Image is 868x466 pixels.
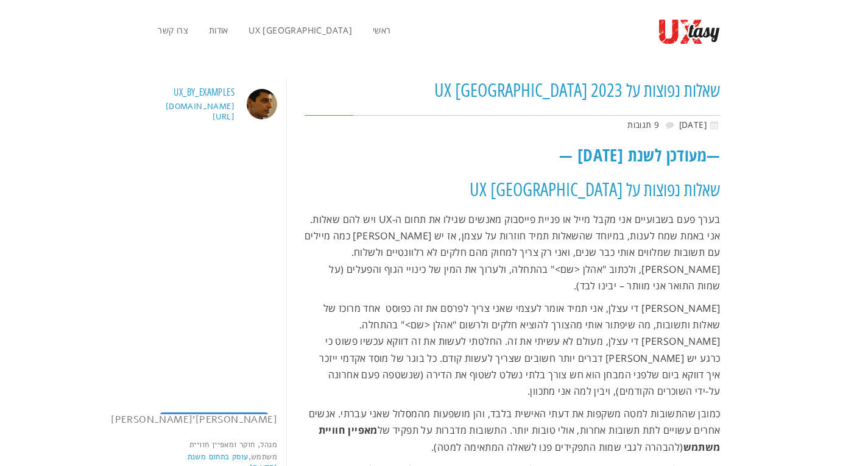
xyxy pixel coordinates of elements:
img: UXtasy [658,18,721,45]
strong: מאפיין [348,423,377,437]
span: UX [GEOGRAPHIC_DATA] [249,24,352,36]
span: ראשי [373,24,391,36]
span: צרו קשר [158,24,188,36]
h3: ux_by_examples [174,86,235,99]
strong: —מעודכן לשנת [DATE] — [559,146,720,167]
p: [DOMAIN_NAME][URL] [148,102,235,122]
a: 9 תגובות [627,119,659,130]
h1: שאלות נפוצות על UX [GEOGRAPHIC_DATA] 2023 [305,79,721,103]
a: Instagram [160,412,268,433]
font: [PERSON_NAME]'[PERSON_NAME] [111,413,277,426]
h1: שאלות נפוצות על UX [GEOGRAPHIC_DATA] [305,178,721,202]
p: [PERSON_NAME] די עצלן, אני תמיד אומר לעצמי שאני צריך לפרסם את זה כפוסט אחד מרוכז של שאלות ותשובות... [305,300,721,400]
p: בערך פעם בשבועיים אני מקבל מייל או פניית פייסבוק מאנשים שגילו את תחום ה-UX ויש להם שאלות. אני באמ... [305,211,721,294]
span: אודות [209,24,228,36]
a: ux_by_examples [DOMAIN_NAME][URL] [148,86,278,122]
time: [DATE] [679,119,721,130]
p: כמובן שהתשובות למטה משקפות את דעתי האישית בלבד, והן מושפעות מהמסלול שאני עברתי. אנשים אחרים עשויי... [305,406,721,456]
strong: חוויית משתמש [319,423,721,453]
